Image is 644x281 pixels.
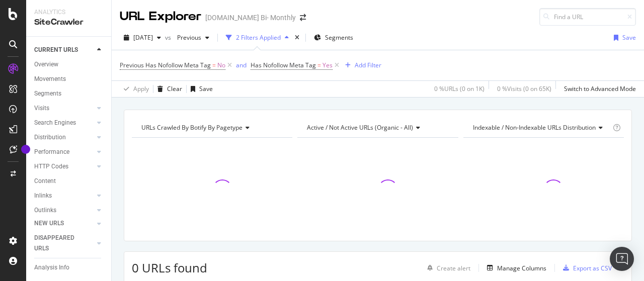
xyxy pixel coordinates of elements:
div: Tooltip anchor [21,145,30,154]
span: 2025 Aug. 17th [133,33,153,42]
div: Add Filter [355,61,381,69]
button: Create alert [423,260,470,276]
a: Visits [34,103,94,114]
span: vs [165,33,173,42]
span: Previous [173,33,201,42]
a: Distribution [34,132,94,143]
a: Performance [34,147,94,157]
div: Outlinks [34,205,56,216]
span: Segments [325,33,353,42]
div: Analysis Info [34,262,69,273]
div: Clear [167,84,182,93]
span: Yes [323,58,333,72]
div: Create alert [437,264,470,272]
a: Analysis Info [34,262,104,273]
div: Content [34,176,56,186]
div: Overview [34,59,58,70]
button: Switch to Advanced Mode [560,81,636,97]
div: Performance [34,147,69,157]
button: and [236,60,247,70]
div: times [293,33,301,43]
div: URL Explorer [120,8,201,25]
span: URLs Crawled By Botify By pagetype [141,123,243,132]
div: Export as CSV [573,264,612,272]
div: and [236,61,247,69]
div: SiteCrawler [34,17,103,28]
div: 0 % Visits ( 0 on 65K ) [497,84,551,93]
a: DISAPPEARED URLS [34,233,94,254]
div: Apply [133,84,149,93]
h4: Active / Not Active URLs [305,120,449,136]
button: Save [187,81,213,97]
h4: URLs Crawled By Botify By pagetype [139,120,283,136]
div: arrow-right-arrow-left [300,14,306,21]
button: Apply [120,81,149,97]
span: 0 URLs found [132,259,207,276]
div: HTTP Codes [34,161,68,172]
button: Save [610,30,636,46]
a: Content [34,176,104,186]
div: Save [199,84,213,93]
div: NEW URLS [34,218,64,229]
span: Indexable / Non-Indexable URLs distribution [473,123,596,132]
div: Manage Columns [497,264,546,272]
div: 0 % URLs ( 0 on 1K ) [434,84,485,93]
div: [DOMAIN_NAME] Bi- Monthly [205,13,296,23]
button: [DATE] [120,30,165,46]
h4: Indexable / Non-Indexable URLs Distribution [471,120,611,136]
div: Movements [34,74,66,84]
a: Search Engines [34,118,94,128]
button: Previous [173,30,213,46]
span: Active / Not Active URLs (organic - all) [307,123,413,132]
a: Outlinks [34,205,94,216]
div: Open Intercom Messenger [610,247,634,271]
a: Inlinks [34,191,94,201]
span: Has Nofollow Meta Tag [251,61,316,69]
div: DISAPPEARED URLS [34,233,85,254]
input: Find a URL [539,8,636,26]
a: Overview [34,59,104,70]
div: Switch to Advanced Mode [564,84,636,93]
button: Segments [310,30,357,46]
a: CURRENT URLS [34,45,94,55]
span: No [217,58,225,72]
span: = [212,61,216,69]
div: 2 Filters Applied [236,33,281,42]
button: Export as CSV [559,260,612,276]
button: Clear [153,81,182,97]
button: Manage Columns [483,262,546,274]
button: 2 Filters Applied [222,30,293,46]
div: Inlinks [34,191,52,201]
a: Segments [34,88,104,99]
div: Search Engines [34,118,76,128]
div: Analytics [34,8,103,17]
div: Save [622,33,636,42]
div: CURRENT URLS [34,45,78,55]
a: HTTP Codes [34,161,94,172]
span: Previous Has Nofollow Meta Tag [120,61,211,69]
div: Visits [34,103,49,114]
span: = [317,61,321,69]
button: Add Filter [341,59,381,71]
a: NEW URLS [34,218,94,229]
div: Distribution [34,132,66,143]
div: Segments [34,88,61,99]
a: Movements [34,74,104,84]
